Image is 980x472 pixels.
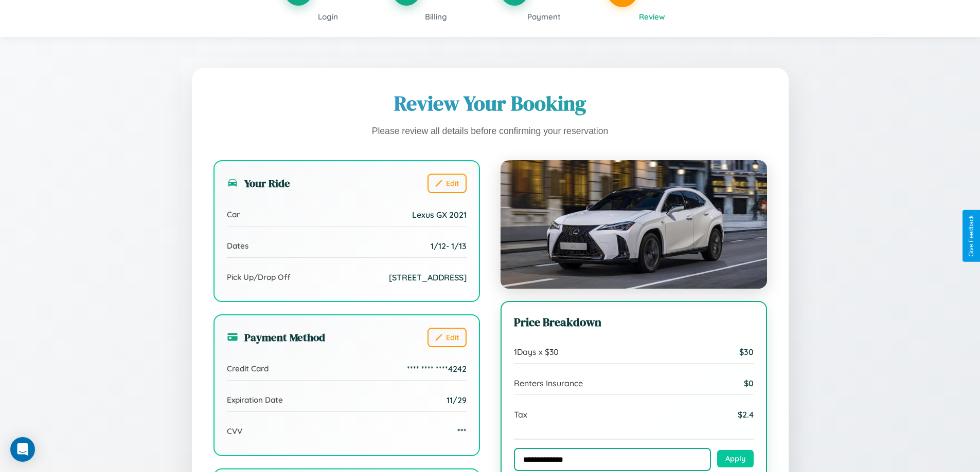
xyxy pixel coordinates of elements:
h3: Price Breakdown [514,314,754,330]
button: Apply [717,450,754,467]
span: Payment [527,12,561,22]
span: Pick Up/Drop Off [227,272,291,282]
span: Renters Insurance [514,378,583,388]
button: Edit [427,328,467,347]
span: $ 30 [739,347,754,357]
span: Credit Card [227,364,269,373]
button: Edit [427,174,467,193]
span: $ 0 [744,378,754,388]
span: $ 2.4 [738,409,754,420]
img: Lexus GX [501,160,767,289]
span: Expiration Date [227,395,283,405]
span: Review [639,12,665,22]
span: Lexus GX 2021 [412,210,467,220]
span: [STREET_ADDRESS] [389,272,467,282]
span: Billing [425,12,447,22]
span: Login [318,12,338,22]
div: Open Intercom Messenger [10,437,35,462]
span: 1 / 12 - 1 / 13 [431,241,467,251]
span: 1 Days x $ 30 [514,347,559,357]
span: CVV [227,426,242,436]
h3: Your Ride [227,176,290,191]
p: Please review all details before confirming your reservation [213,123,767,140]
span: Tax [514,409,527,420]
div: Give Feedback [968,215,975,257]
span: Car [227,210,240,219]
h3: Payment Method [227,330,325,345]
span: 11/29 [447,395,467,405]
span: Dates [227,241,248,251]
h1: Review Your Booking [213,89,767,117]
